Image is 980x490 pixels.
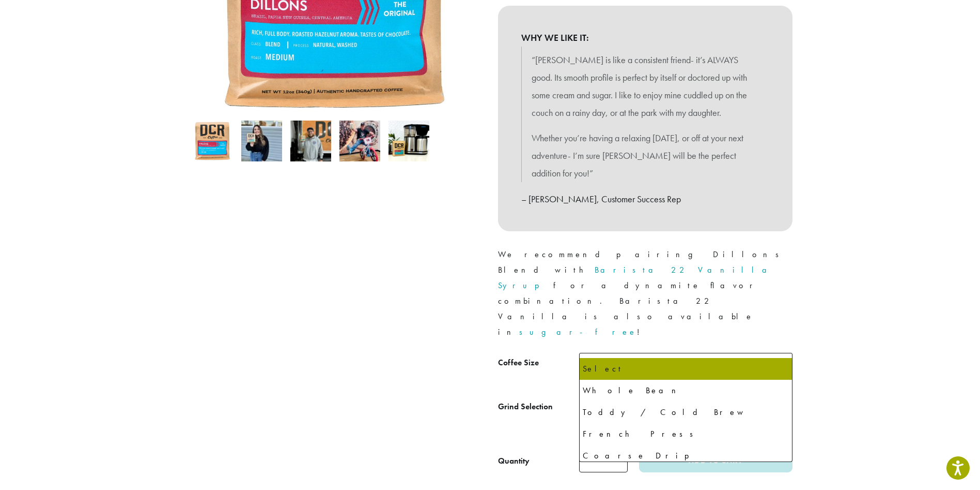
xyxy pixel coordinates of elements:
[498,355,579,370] label: Coffee Size
[339,121,380,161] img: David Morris picks Dillons for 2021
[498,399,579,414] label: Grind Selection
[580,358,792,380] li: Select
[583,426,789,442] div: French Press
[583,448,789,464] div: Coarse Drip
[521,29,769,47] b: WHY WE LIKE IT:
[532,129,759,182] p: Whether you’re having a relaxing [DATE], or off at your next adventure- I’m sure [PERSON_NAME] wi...
[532,51,759,121] p: “[PERSON_NAME] is like a consistent friend- it’s ALWAYS good. Its smooth profile is perfect by it...
[584,355,648,376] span: 2 lb | $38.75
[192,121,233,161] img: Dillons
[583,405,789,420] div: Toddy / Cold Brew
[583,383,789,398] div: Whole Bean
[290,121,331,161] img: Dillons - Image 3
[521,190,769,208] p: – [PERSON_NAME], Customer Success Rep
[498,455,530,467] div: Quantity
[241,121,282,161] img: Dillons - Image 2
[498,247,792,340] p: We recommend pairing Dillons Blend with for a dynamite flavor combination. Barista 22 Vanilla is ...
[519,326,637,337] a: sugar-free
[388,121,429,161] img: Dillons - Image 5
[498,264,775,291] a: Barista 22 Vanilla Syrup
[579,353,792,378] span: 2 lb | $38.75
